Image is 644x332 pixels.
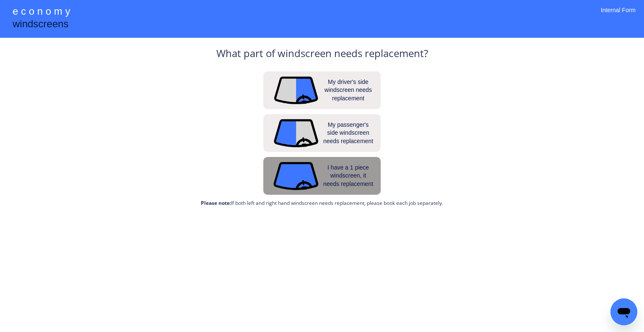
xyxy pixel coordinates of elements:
img: driver_side_2.png [273,75,319,105]
div: e c o n o m y [13,4,70,20]
iframe: Button to launch messaging window [610,298,637,325]
div: If both left and right hand windscreen needs replacement, please book each job separately. [201,200,443,207]
img: 1_piece.png [273,161,319,191]
div: My driver's side windscreen needs replacement [323,78,374,103]
div: I have a 1 piece windscreen, it needs replacement [323,164,374,188]
img: passenger_side_2.png [273,118,319,148]
div: windscreens [13,17,68,33]
div: What part of windscreen needs replacement? [216,46,428,65]
strong: Please note: [201,199,231,207]
div: My passenger's side windscreen needs replacement [323,121,374,146]
div: Internal Form [601,6,636,25]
